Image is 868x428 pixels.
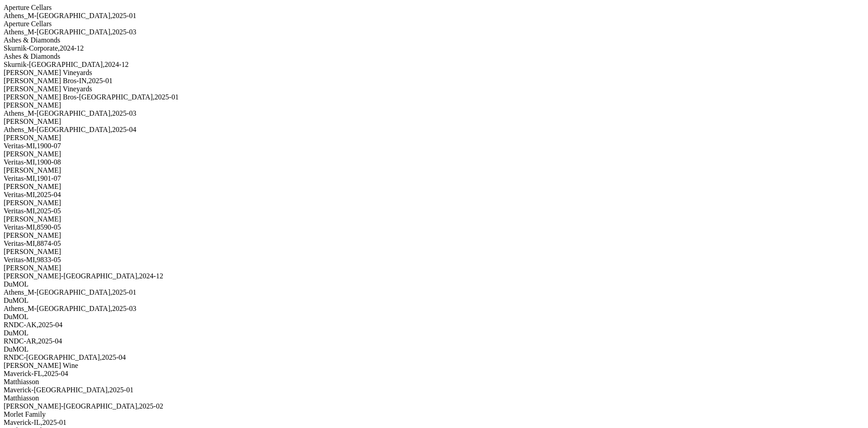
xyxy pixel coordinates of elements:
div: DuMOL [4,313,864,321]
div: Morlet Family [4,410,864,419]
div: [PERSON_NAME] Wine [4,362,864,370]
div: Ashes & Diamonds [4,36,864,44]
div: Veritas-MI , 2025 - 04 [4,191,864,199]
div: [PERSON_NAME]-[GEOGRAPHIC_DATA] , 2025 - 02 [4,402,864,410]
div: [PERSON_NAME] Vineyards [4,69,864,77]
div: [PERSON_NAME] [4,215,864,223]
div: [PERSON_NAME] [4,118,864,126]
div: [PERSON_NAME]-[GEOGRAPHIC_DATA] , 2024 - 12 [4,272,864,280]
div: DuMOL [4,280,864,288]
div: Veritas-MI , 1901 - 07 [4,174,864,183]
div: Skurnik-Corporate , 2024 - 12 [4,44,864,52]
div: DuMOL [4,296,864,305]
div: Athens_M-[GEOGRAPHIC_DATA] , 2025 - 03 [4,28,864,36]
div: [PERSON_NAME] [4,264,864,272]
div: Athens_M-[GEOGRAPHIC_DATA] , 2025 - 01 [4,288,864,296]
div: [PERSON_NAME] [4,150,864,158]
div: Maverick-IL , 2025 - 01 [4,419,864,427]
div: Aperture Cellars [4,4,864,12]
div: Ashes & Diamonds [4,52,864,61]
div: Maverick-[GEOGRAPHIC_DATA] , 2025 - 01 [4,386,864,394]
div: Veritas-MI , 8874 - 05 [4,240,864,248]
div: [PERSON_NAME] Bros-IN , 2025 - 01 [4,77,864,85]
div: Veritas-MI , 1900 - 08 [4,158,864,166]
div: [PERSON_NAME] [4,134,864,142]
div: [PERSON_NAME] [4,199,864,207]
div: [PERSON_NAME] Vineyards [4,85,864,93]
div: Athens_M-[GEOGRAPHIC_DATA] , 2025 - 04 [4,126,864,134]
div: DuMOL [4,329,864,337]
div: RNDC-AR , 2025 - 04 [4,337,864,345]
div: [PERSON_NAME] [4,101,864,109]
div: [PERSON_NAME] [4,248,864,256]
div: Veritas-MI , 8590 - 05 [4,223,864,231]
div: Athens_M-[GEOGRAPHIC_DATA] , 2025 - 03 [4,305,864,313]
div: [PERSON_NAME] [4,166,864,174]
div: RNDC-[GEOGRAPHIC_DATA] , 2025 - 04 [4,353,864,362]
div: [PERSON_NAME] Bros-[GEOGRAPHIC_DATA] , 2025 - 01 [4,93,864,101]
div: Veritas-MI , 1900 - 07 [4,142,864,150]
div: Matthiasson [4,378,864,386]
div: DuMOL [4,345,864,353]
div: Skurnik-[GEOGRAPHIC_DATA] , 2024 - 12 [4,61,864,69]
div: Matthiasson [4,394,864,402]
div: Aperture Cellars [4,20,864,28]
div: Athens_M-[GEOGRAPHIC_DATA] , 2025 - 03 [4,109,864,118]
div: Veritas-MI , 9833 - 05 [4,256,864,264]
div: Maverick-FL , 2025 - 04 [4,370,864,378]
div: RNDC-AK , 2025 - 04 [4,321,864,329]
div: Veritas-MI , 2025 - 05 [4,207,864,215]
div: Athens_M-[GEOGRAPHIC_DATA] , 2025 - 01 [4,12,864,20]
div: [PERSON_NAME] [4,183,864,191]
div: [PERSON_NAME] [4,231,864,240]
